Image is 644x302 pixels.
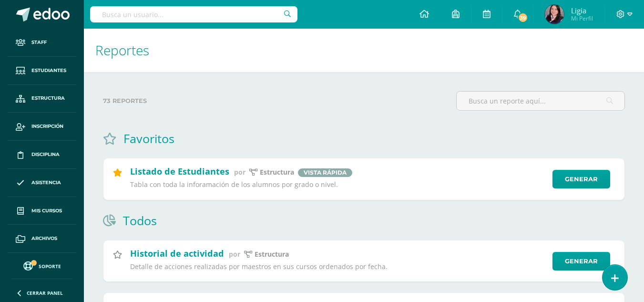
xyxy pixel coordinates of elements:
span: Estructura [31,94,65,102]
span: por [229,250,240,259]
span: por [234,167,245,177]
span: Ligia [571,6,593,15]
a: Mis cursos [8,197,76,225]
a: Estudiantes [8,57,76,85]
a: Staff [8,29,76,57]
h1: Todos [123,212,157,229]
h1: Favoritos [123,130,174,146]
p: Tabla con toda la inforamación de los alumnos por grado o nivel. [130,180,546,189]
span: Reportes [95,41,149,59]
a: Archivos [8,225,76,253]
a: Disciplina [8,141,76,169]
a: Soporte [11,259,72,272]
h2: Listado de Estudiantes [130,166,229,177]
a: Generar [552,252,610,271]
a: Inscripción [8,113,76,141]
a: Estructura [8,85,76,113]
h2: Historial de actividad [130,248,224,259]
span: Disciplina [31,151,60,158]
input: Busca un usuario... [90,6,297,22]
p: estructura [260,168,294,177]
span: Asistencia [31,179,61,187]
span: Inscripción [31,123,63,130]
a: Asistencia [8,169,76,197]
p: Detalle de acciones realizadas por maestros en sus cursos ordenados por fecha. [130,262,546,271]
p: Estructura [255,250,289,259]
span: Cerrar panel [27,290,63,296]
span: Mis cursos [31,207,62,215]
span: Soporte [39,263,61,270]
a: Generar [552,170,610,188]
span: 39 [518,12,528,23]
label: 73 reportes [103,91,449,111]
span: Vista rápida [298,168,352,177]
span: Staff [31,39,47,46]
span: Estudiantes [31,67,66,74]
input: Busca un reporte aquí... [457,92,624,110]
span: Mi Perfil [571,14,593,22]
img: d5e06c0e5c60f8cb8d69cae07b21a756.png [545,5,564,24]
span: Archivos [31,235,57,242]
